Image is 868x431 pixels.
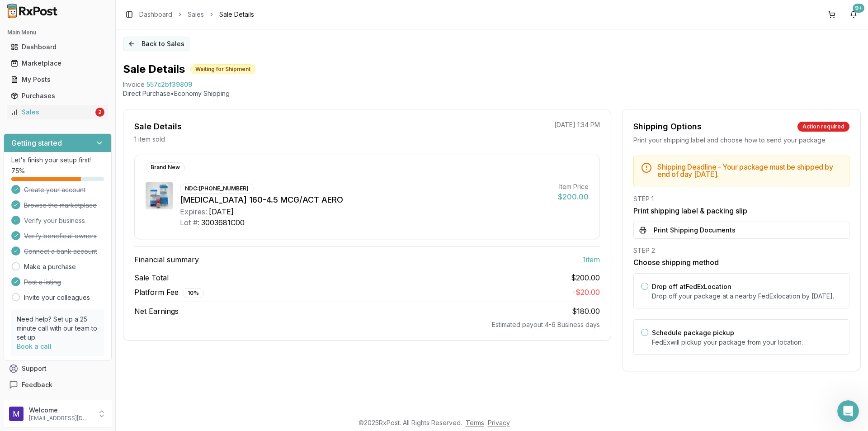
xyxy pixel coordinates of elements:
p: [EMAIL_ADDRESS][DOMAIN_NAME] [29,415,92,422]
button: Emoji picker [14,296,21,303]
span: Post a listing [24,278,61,287]
p: FedEx will pickup your package from your location. [652,338,842,347]
div: Invoice [123,80,145,89]
p: Drop off your package at a nearby FedEx location by [DATE] . [652,292,842,301]
button: Purchases [4,89,112,103]
button: My Posts [4,72,112,87]
div: Brand New [146,162,185,172]
span: Verify your business [24,216,85,225]
h5: Shipping Deadline - Your package must be shipped by end of day [DATE] . [657,163,842,178]
span: 75 % [11,166,25,175]
img: Profile image for Manuel [26,5,40,19]
h3: Getting started [11,137,62,148]
span: $180.00 [572,307,600,316]
label: Drop off at FedEx Location [652,283,731,290]
a: Terms [466,419,484,426]
div: Estimated payout 4-6 Business days [134,320,600,329]
a: Make a purchase [24,262,76,271]
span: Sale Details [219,10,254,19]
div: Plz try to confirm before 2 we are closing early [DATE] otherwise shipment will be delayed [33,273,174,311]
button: Print Shipping Documents [633,222,849,239]
span: - $20.00 [572,288,600,297]
div: [DATE] [209,206,234,217]
img: RxPost Logo [4,4,61,18]
div: Lot #: [180,217,199,228]
div: I just forwarded this photo to buyer i will call them and let you know if they are still interested [14,213,141,240]
div: $200.00 [558,191,589,202]
div: 9+ [853,4,864,13]
div: Marketplace [11,59,104,68]
div: Close [159,4,175,20]
div: Purchases [11,91,104,100]
div: 10 % [183,288,204,298]
span: Sale Total [134,272,169,283]
div: Are you able to provide a photo of the medication sorry for late response we are all logged off o... [14,29,141,56]
button: Back to Sales [123,37,189,51]
a: Invite your colleagues [24,293,90,302]
span: Create your account [24,185,85,194]
a: Sales2 [7,104,108,120]
p: [DATE] 1:34 PM [554,120,600,129]
button: Gif picker [28,296,36,303]
span: $200.00 [571,272,600,283]
button: Marketplace [4,56,112,71]
button: Dashboard [4,40,112,54]
a: Marketplace [7,55,108,71]
div: ok thanks [136,258,166,267]
div: STEP 1 [633,194,849,204]
div: Expires: [180,206,207,217]
span: Platform Fee [134,287,204,298]
div: ok thanks [128,253,174,273]
div: NDC: [PHONE_NUMBER] [180,184,254,194]
h2: Main Menu [7,29,108,36]
a: Book a call [17,342,52,350]
div: STEP 2 [633,246,849,255]
div: [MEDICAL_DATA] 160-4.5 MCG/ACT AERO [180,194,551,206]
button: Feedback [4,377,112,393]
h3: Print shipping label & packing slip [633,205,849,216]
div: Elizabeth says… [7,253,174,274]
div: Elizabeth says… [7,69,174,208]
label: Schedule package pickup [652,329,734,336]
a: Privacy [488,419,510,426]
button: go back [6,4,23,21]
div: Are you able to provide a photo of the medication sorry for late response we are all logged off o... [7,24,148,62]
div: Shipping Options [633,120,702,133]
div: Waiting for Shipment [190,64,255,74]
a: Sales [188,10,204,19]
div: Elizabeth says… [7,273,174,318]
h1: [PERSON_NAME] [44,5,103,11]
div: Action required [797,122,849,132]
span: Net Earnings [134,306,179,317]
span: Financial summary [134,254,199,265]
button: 9+ [846,7,861,22]
a: My Posts [7,71,108,88]
h3: Choose shipping method [633,257,849,268]
a: Dashboard [139,10,172,19]
div: I just forwarded this photo to buyer i will call them and let you know if they are still interested [7,208,148,246]
span: 557c2bf39809 [146,80,192,89]
div: Print your shipping label and choose how to send your package [633,136,849,145]
div: Sale Details [134,120,182,133]
p: Direct Purchase • Economy Shipping [123,89,861,98]
p: Need help? Set up a 25 minute call with our team to set up. [17,315,99,342]
nav: breadcrumb [139,10,254,19]
span: 1 item [583,254,600,265]
p: Welcome [29,406,92,415]
a: Purchases [7,88,108,104]
button: Support [4,360,112,377]
div: Manuel says… [7,208,174,253]
button: Home [142,4,159,21]
div: My Posts [11,75,104,84]
div: 3003681C00 [201,217,245,228]
div: Sales [11,108,94,117]
span: Connect a bank account [24,247,97,256]
img: User avatar [9,407,24,421]
div: Manuel says… [7,24,174,69]
button: Sales2 [4,105,112,119]
iframe: Intercom live chat [837,400,859,422]
div: Item Price [558,182,589,191]
span: Feedback [22,380,52,389]
img: Symbicort 160-4.5 MCG/ACT AERO [146,182,173,209]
